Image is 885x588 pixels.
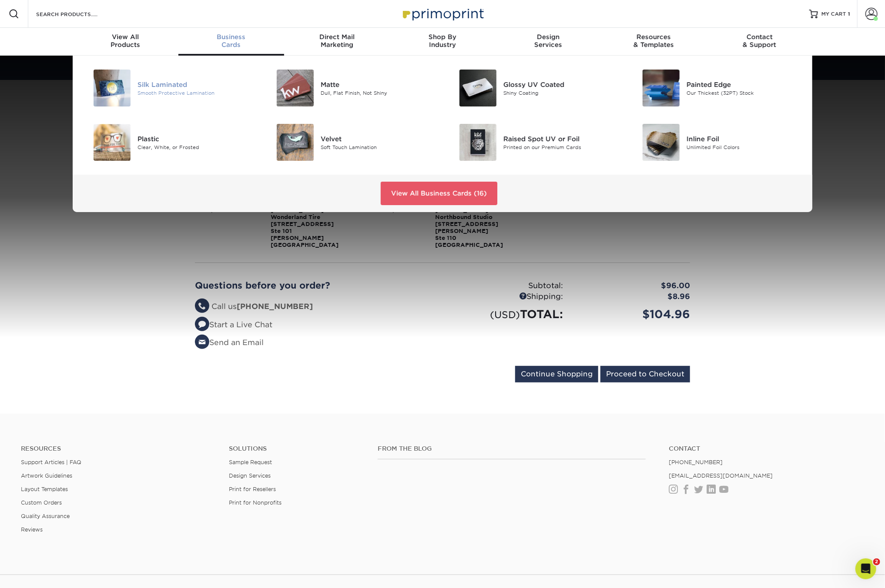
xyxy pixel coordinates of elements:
[378,445,646,452] h4: From the Blog
[399,4,486,23] img: Primoprint
[381,182,497,205] a: View All Business Cards (16)
[178,33,284,49] div: Cards
[643,70,680,106] img: Painted Edge Business Cards
[178,28,284,56] a: BusinessCards
[178,33,284,41] span: Business
[390,33,496,49] div: Industry
[137,143,253,151] div: Clear, White, or Frosted
[495,33,601,41] span: Design
[390,28,496,56] a: Shop ByIndustry
[601,28,707,56] a: Resources& Templates
[503,89,619,96] div: Shiny Coating
[284,33,390,49] div: Marketing
[495,33,601,49] div: Services
[449,120,619,164] a: Raised Spot UV or Foil Business Cards Raised Spot UV or Foil Printed on our Premium Cards
[35,9,120,19] input: SEARCH PRODUCTS.....
[495,28,601,56] a: DesignServices
[229,486,276,492] a: Print for Resellers
[83,66,253,110] a: Silk Laminated Business Cards Silk Laminated Smooth Protective Lamination
[632,120,802,164] a: Inline Foil Business Cards Inline Foil Unlimited Foil Colors
[21,499,62,506] a: Custom Orders
[83,120,253,164] a: Plastic Business Cards Plastic Clear, White, or Frosted
[21,513,70,519] a: Quality Assurance
[855,558,876,579] iframe: Intercom live chat
[449,66,619,110] a: Glossy UV Coated Business Cards Glossy UV Coated Shiny Coating
[669,445,864,452] a: Contact
[669,472,773,479] a: [EMAIL_ADDRESS][DOMAIN_NAME]
[321,134,436,143] div: Velvet
[21,526,43,533] a: Reviews
[137,134,253,143] div: Plastic
[669,459,723,465] a: [PHONE_NUMBER]
[821,10,846,18] span: MY CART
[21,472,72,479] a: Artwork Guidelines
[643,124,680,161] img: Inline Foil Business Cards
[94,70,131,106] img: Silk Laminated Business Cards
[229,445,365,452] h4: Solutions
[687,143,802,151] div: Unlimited Foil Colors
[503,134,619,143] div: Raised Spot UV or Foil
[137,80,253,89] div: Silk Laminated
[707,33,812,41] span: Contact
[687,80,802,89] div: Painted Edge
[687,134,802,143] div: Inline Foil
[459,124,496,161] img: Raised Spot UV or Foil Business Cards
[321,80,436,89] div: Matte
[73,33,178,49] div: Products
[73,28,178,56] a: View AllProducts
[266,120,436,164] a: Velvet Business Cards Velvet Soft Touch Lamination
[687,89,802,96] div: Our Thickest (32PT) Stock
[266,66,436,110] a: Matte Business Cards Matte Dull, Flat Finish, Not Shiny
[229,499,282,506] a: Print for Nonprofits
[321,89,436,96] div: Dull, Flat Finish, Not Shiny
[229,459,272,465] a: Sample Request
[195,338,264,347] a: Send an Email
[707,33,812,49] div: & Support
[21,486,68,492] a: Layout Templates
[601,33,707,49] div: & Templates
[284,28,390,56] a: Direct MailMarketing
[600,366,690,382] input: Proceed to Checkout
[277,124,314,161] img: Velvet Business Cards
[229,472,271,479] a: Design Services
[73,33,178,41] span: View All
[503,143,619,151] div: Printed on our Premium Cards
[21,445,216,452] h4: Resources
[459,70,496,106] img: Glossy UV Coated Business Cards
[137,89,253,96] div: Smooth Protective Lamination
[94,124,131,161] img: Plastic Business Cards
[601,33,707,41] span: Resources
[515,366,598,382] input: Continue Shopping
[390,33,496,41] span: Shop By
[277,70,314,106] img: Matte Business Cards
[284,33,390,41] span: Direct Mail
[21,459,81,465] a: Support Articles | FAQ
[707,28,812,56] a: Contact& Support
[321,143,436,151] div: Soft Touch Lamination
[632,66,802,110] a: Painted Edge Business Cards Painted Edge Our Thickest (32PT) Stock
[848,11,850,17] span: 1
[503,80,619,89] div: Glossy UV Coated
[873,558,880,565] span: 2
